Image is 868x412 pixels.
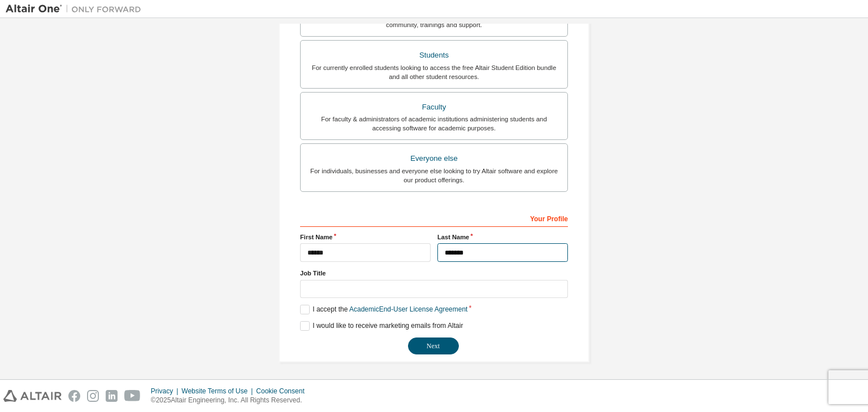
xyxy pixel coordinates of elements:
[300,233,431,242] label: First Name
[307,99,561,115] div: Faculty
[151,396,311,405] p: © 2025 Altair Engineering, Inc. All Rights Reserved.
[68,390,80,402] img: facebook.svg
[300,305,467,314] label: I accept the
[307,115,561,133] div: For faculty & administrators of academic institutions administering students and accessing softwa...
[256,387,311,396] div: Cookie Consent
[307,151,561,166] div: Everyone else
[300,321,463,331] label: I would like to receive marketing emails from Altair
[151,387,181,396] div: Privacy
[300,209,568,227] div: Your Profile
[349,305,467,313] a: Academic End-User License Agreement
[6,3,147,15] img: Altair One
[307,166,561,185] div: For individuals, businesses and everyone else looking to try Altair software and explore our prod...
[437,233,568,242] label: Last Name
[3,390,62,402] img: altair_logo.svg
[181,387,256,396] div: Website Terms of Use
[87,390,99,402] img: instagram.svg
[124,390,141,402] img: youtube.svg
[408,338,459,354] button: Next
[106,390,118,402] img: linkedin.svg
[307,63,561,81] div: For currently enrolled students looking to access the free Altair Student Edition bundle and all ...
[307,47,561,63] div: Students
[300,269,568,278] label: Job Title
